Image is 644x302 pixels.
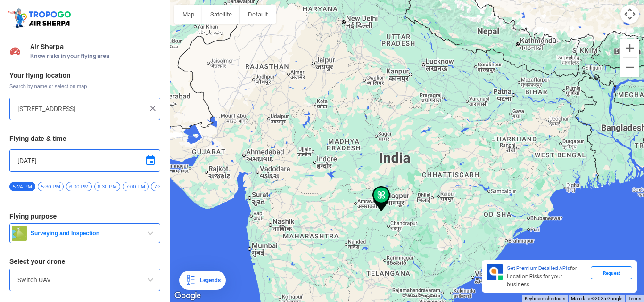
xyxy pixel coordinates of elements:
[9,182,35,191] span: 5:24 PM
[174,5,202,24] button: Show street map
[9,82,160,90] span: Search by name or select on map
[172,290,203,302] img: Google
[123,182,149,191] span: 7:00 PM
[620,58,639,77] button: Zoom out
[9,213,160,220] h3: Flying purpose
[17,155,152,166] input: Select Date
[94,182,120,191] span: 6:30 PM
[507,265,570,271] span: Get Premium Detailed APIs
[571,296,622,301] span: Map data ©2025 Google
[620,39,639,57] button: Zoom in
[148,104,157,113] img: ic_close.png
[196,275,220,286] div: Legends
[27,229,145,237] span: Surveying and Inspection
[7,7,74,29] img: ic_tgdronemaps.svg
[185,275,196,286] img: Legends
[503,264,591,289] div: for Location Risks for your business.
[30,43,160,50] span: Air Sherpa
[591,266,632,279] div: Request
[9,135,160,142] h3: Flying date & time
[487,264,503,280] img: Premium APIs
[9,223,160,243] button: Surveying and Inspection
[620,5,639,24] button: Map camera controls
[9,72,160,79] h3: Your flying location
[9,45,21,57] img: Risk Scores
[17,103,145,114] input: Search your flying location
[151,182,177,191] span: 7:30 PM
[628,296,641,301] a: Terms
[172,290,203,302] a: Open this area in Google Maps (opens a new window)
[30,52,160,60] span: Know risks in your flying area
[9,258,160,265] h3: Select your drone
[66,182,92,191] span: 6:00 PM
[17,274,152,286] input: Search by name or Brand
[202,5,240,24] button: Show satellite imagery
[12,226,27,241] img: survey.png
[525,295,565,302] button: Keyboard shortcuts
[38,182,64,191] span: 5:30 PM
